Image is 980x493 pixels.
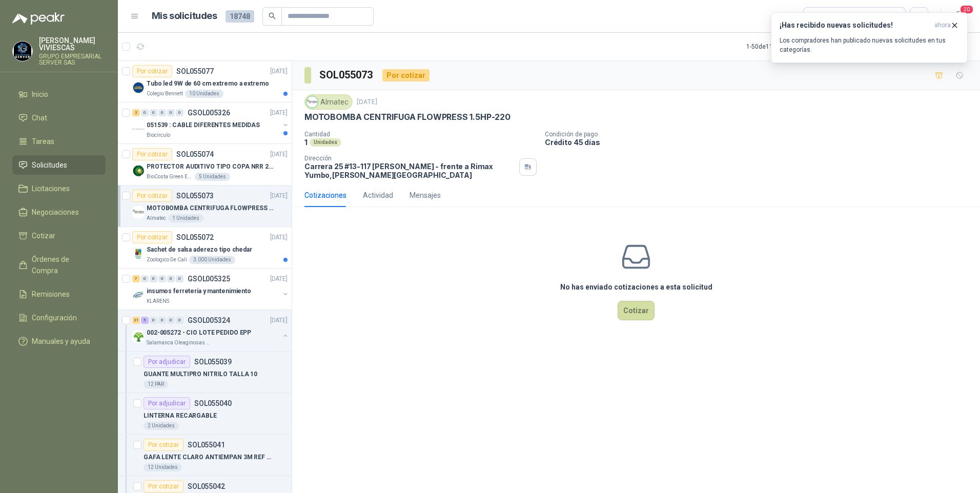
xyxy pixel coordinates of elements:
p: SOL055040 [194,400,232,407]
div: Por cotizar [144,480,183,492]
div: 3.000 Unidades [189,256,235,264]
div: 0 [158,317,166,324]
p: Crédito 45 días [545,138,976,147]
a: Por cotizarSOL055072[DATE] Company LogoSachet de salsa aderezo tipo chedarZoologico De Cali3.000 ... [118,227,292,269]
span: Cotizar [32,230,55,241]
a: Por cotizarSOL055074[DATE] Company LogoPROTECTOR AUDITIVO TIPO COPA NRR 23dBBioCosta Green Energy... [118,144,292,186]
p: GSOL005324 [188,317,230,324]
p: GRUPO EMPRESARIAL SERVER SAS [39,53,106,66]
a: Chat [12,108,106,128]
span: Configuración [32,312,77,323]
img: Company Logo [132,331,145,343]
span: Solicitudes [32,159,67,171]
a: Manuales y ayuda [12,332,106,351]
p: SOL055077 [176,68,214,75]
p: [DATE] [270,233,288,242]
div: 0 [176,275,183,282]
h1: Mis solicitudes [152,9,217,24]
a: Por cotizarSOL055041GAFA LENTE CLARO ANTIEMPAN 3M REF 1132912 Unidades [118,435,292,476]
p: SOL055039 [194,358,232,365]
div: 0 [176,317,183,324]
a: 21 5 0 0 0 0 GSOL005324[DATE] Company Logo002-005272 - CIO LOTE PEDIDO EPPSalamanca Oleaginosas SAS [132,314,290,347]
div: Almatec [304,94,353,110]
div: 1 Unidades [168,214,203,222]
p: Salamanca Oleaginosas SAS [147,339,211,347]
div: Por cotizar [132,231,172,243]
div: Unidades [310,138,341,147]
div: Por adjudicar [144,397,190,409]
img: Company Logo [132,165,145,177]
img: Company Logo [132,123,145,135]
a: Cotizar [12,226,106,245]
p: SOL055041 [188,441,225,448]
div: 12 Unidades [144,463,182,471]
a: Negociaciones [12,202,106,222]
p: SOL055042 [188,483,225,490]
p: KLARENS [147,297,169,305]
a: Solicitudes [12,155,106,175]
span: Órdenes de Compra [32,254,96,276]
div: 0 [176,109,183,116]
div: 7 [132,275,140,282]
p: SOL055072 [176,234,214,241]
p: SOL055074 [176,151,214,158]
div: 0 [158,275,166,282]
button: Cotizar [618,301,655,320]
p: [DATE] [270,150,288,159]
p: 002-005272 - CIO LOTE PEDIDO EPP [147,328,251,338]
p: GSOL005325 [188,275,230,282]
a: 2 0 0 0 0 0 GSOL005326[DATE] Company Logo051539 : CABLE DIFERENTES MEDIDASBiocirculo [132,107,290,139]
span: Chat [32,112,47,124]
span: 18748 [226,10,254,23]
div: 0 [150,317,157,324]
p: Colegio Bennett [147,90,183,98]
p: [DATE] [357,97,377,107]
a: Configuración [12,308,106,327]
div: 0 [150,275,157,282]
img: Company Logo [132,248,145,260]
span: Remisiones [32,289,70,300]
div: 0 [167,275,175,282]
span: 20 [959,5,974,14]
img: Company Logo [307,96,318,108]
p: MOTOBOMBA CENTRIFUGA FLOWPRESS 1.5HP-220 [147,203,274,213]
h3: No has enviado cotizaciones a esta solicitud [560,281,712,293]
button: 20 [949,7,968,26]
a: Licitaciones [12,179,106,198]
p: Sachet de salsa aderezo tipo chedar [147,245,252,255]
span: Inicio [32,89,48,100]
div: Actividad [363,190,393,201]
div: 5 Unidades [195,173,230,181]
p: Condición de pago [545,131,976,138]
p: [DATE] [270,316,288,325]
p: Dirección [304,155,515,162]
a: Por adjudicarSOL055039GUANTE MULTIPRO NITRILO TALLA 1012 PAR [118,352,292,393]
div: Por cotizar [132,65,172,77]
p: GAFA LENTE CLARO ANTIEMPAN 3M REF 11329 [144,453,271,462]
a: Inicio [12,85,106,104]
div: 0 [141,275,149,282]
div: Por cotizar [382,69,430,81]
span: Tareas [32,136,54,147]
p: SOL055073 [176,192,214,199]
div: Todas [810,11,831,22]
img: Company Logo [132,206,145,218]
p: MOTOBOMBA CENTRIFUGA FLOWPRESS 1.5HP-220 [304,112,511,122]
p: LINTERNA RECARGABLE [144,411,217,421]
a: Por cotizarSOL055073[DATE] Company LogoMOTOBOMBA CENTRIFUGA FLOWPRESS 1.5HP-220Almatec1 Unidades [118,186,292,227]
span: Manuales y ayuda [32,336,90,347]
p: GUANTE MULTIPRO NITRILO TALLA 10 [144,369,257,379]
div: 0 [150,109,157,116]
div: Por cotizar [144,439,183,451]
div: 0 [167,109,175,116]
a: Por cotizarSOL055077[DATE] Company LogoTubo led 9W de 60 cm extremo a extremoColegio Bennett10 Un... [118,61,292,102]
span: ahora [934,21,951,30]
p: PROTECTOR AUDITIVO TIPO COPA NRR 23dB [147,162,274,172]
span: search [269,12,276,19]
p: Carrera 25 #13-117 [PERSON_NAME] - frente a Rimax Yumbo , [PERSON_NAME][GEOGRAPHIC_DATA] [304,162,515,179]
a: Por adjudicarSOL055040LINTERNA RECARGABLE2 Unidades [118,393,292,435]
a: Remisiones [12,284,106,304]
img: Company Logo [13,42,32,61]
p: Los compradores han publicado nuevas solicitudes en tus categorías. [780,36,959,54]
p: 051539 : CABLE DIFERENTES MEDIDAS [147,120,260,130]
